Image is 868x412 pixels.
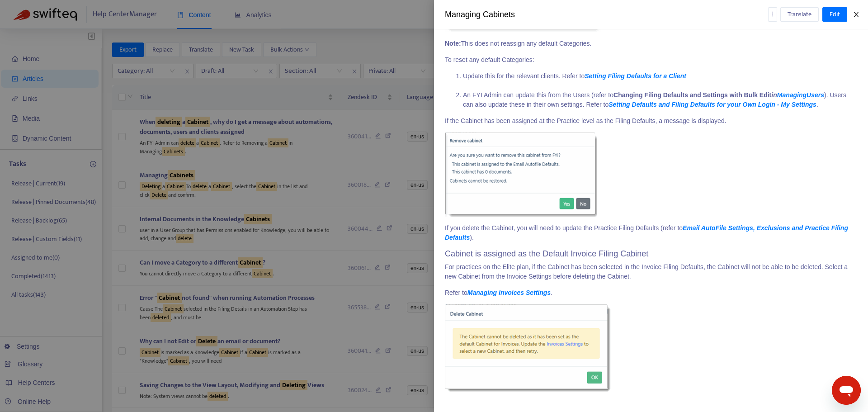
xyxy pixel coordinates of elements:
a: Users [807,91,824,99]
span: more [769,11,776,17]
li: An FYI Admin can update this from the Users (refer to ). Users can also update these in their own... [463,90,857,109]
button: more [768,7,777,22]
img: 3296_Delete_Cabinet_Invoice_Defaults.gif [445,304,613,394]
li: Update this for the relevant clients. Refer to [463,71,857,90]
iframe: Button to launch messaging window [832,376,861,405]
a: Setting Filing Defaults for a Client [585,72,686,80]
p: Refer to . [445,288,857,298]
h3: Cabinet is assigned as the Default Invoice Filing Cabinet [445,249,857,259]
p: This does not reassign any default Categories. [445,39,857,48]
p: For practices on the Elite plan, if the Cabinet has been selected in the Invoice Filing Defaults,... [445,262,857,281]
p: If the Cabinet has been assigned at the Practice level as the Filing Defaults, a message is displ... [445,116,857,126]
span: Edit [830,9,840,19]
p: To reset any default Categories: [445,55,857,65]
a: Managing [777,91,807,99]
strong: Note: [445,40,461,47]
button: Close [850,10,863,19]
strong: in [771,91,824,99]
img: 1622_Remove_Cabinet_in_Practice_defaults.gif [445,133,597,217]
button: Translate [780,7,819,22]
p: If you delete the Cabinet, you will need to update the Practice Filing Defaults (refer to ). [445,223,857,242]
div: Managing Cabinets [445,9,768,21]
a: Setting Defaults and Filing Defaults for your Own Login - My Settings [609,101,816,108]
span: close [853,11,860,18]
a: Managing Invoices Settings [467,289,551,296]
button: Edit [822,7,847,22]
span: Translate [788,9,811,19]
a: Email AutoFile Settings, Exclusions and Practice Filing Defaults [445,224,848,241]
strong: Changing Filing Defaults and Settings with Bulk Edit [613,91,771,99]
